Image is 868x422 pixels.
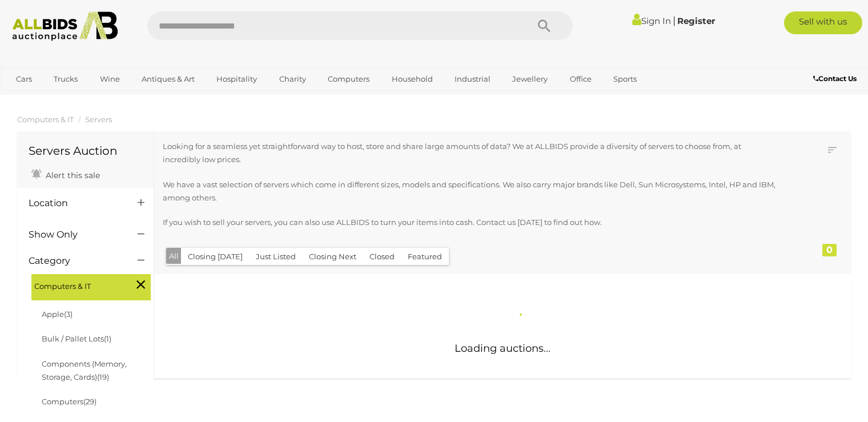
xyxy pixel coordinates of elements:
[606,70,644,89] a: Sports
[6,11,123,41] img: Allbids.com.au
[272,70,314,89] a: Charity
[784,11,862,34] a: Sell with us
[34,277,120,293] span: Computers & IT
[83,397,97,406] span: (29)
[85,115,112,124] a: Servers
[29,144,142,157] h1: Servers Auction
[562,70,599,89] a: Office
[455,342,550,355] span: Loading auctions...
[9,70,39,89] a: Cars
[302,248,363,266] button: Closing Next
[673,14,676,27] span: |
[104,334,111,343] span: (1)
[320,70,377,89] a: Computers
[134,70,202,89] a: Antiques & Art
[42,359,127,381] a: Components (Memory, Storage, Cards)(19)
[363,248,401,266] button: Closed
[677,15,715,26] a: Register
[401,248,449,266] button: Featured
[163,140,777,167] p: Looking for a seamless yet straightforward way to host, store and share large amounts of data? We...
[93,70,127,89] a: Wine
[384,70,440,89] a: Household
[42,397,97,406] a: Computers(29)
[46,70,85,89] a: Trucks
[813,74,857,83] b: Contact Us
[822,244,837,256] div: 0
[42,334,111,343] a: Bulk / Pallet Lots(1)
[166,248,182,264] button: All
[29,198,120,208] h4: Location
[64,310,73,319] span: (3)
[9,89,105,107] a: [GEOGRAPHIC_DATA]
[43,170,100,180] span: Alert this sale
[42,310,73,319] a: Apple(3)
[17,115,74,124] a: Computers & IT
[249,248,303,266] button: Just Listed
[505,70,555,89] a: Jewellery
[97,372,109,381] span: (19)
[163,216,777,229] p: If you wish to sell your servers, you can also use ALLBIDS to turn your items into cash. Contact ...
[447,70,498,89] a: Industrial
[29,256,120,266] h4: Category
[516,11,573,40] button: Search
[181,248,250,266] button: Closing [DATE]
[813,73,859,85] a: Contact Us
[209,70,264,89] a: Hospitality
[29,166,103,183] a: Alert this sale
[163,178,777,205] p: We have a vast selection of servers which come in different sizes, models and specifications. We ...
[29,230,120,240] h4: Show Only
[632,15,671,26] a: Sign In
